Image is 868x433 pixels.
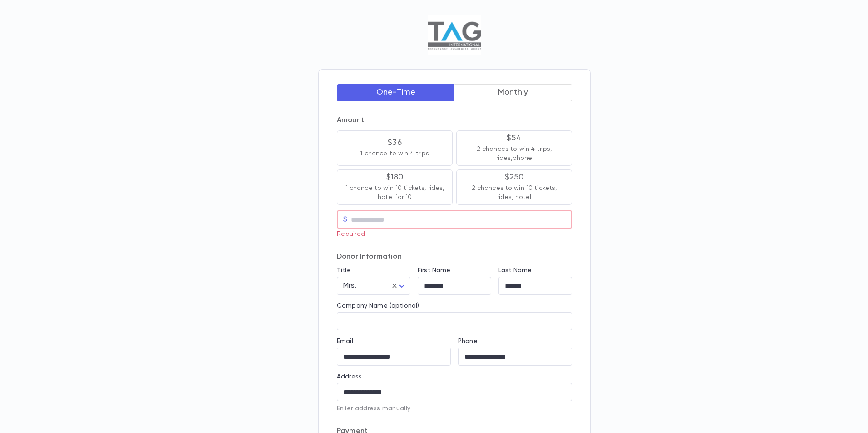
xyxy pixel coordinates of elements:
[337,230,566,238] p: Required
[337,373,362,380] label: Address
[456,169,572,205] button: $2502 chances to win 10 tickets, rides, hotel
[343,215,347,224] p: $
[428,15,480,55] img: Logo
[505,173,524,182] p: $250
[464,184,564,202] p: 2 chances to win 10 tickets, rides, hotel
[388,138,402,147] p: $36
[337,84,455,101] button: One-Time
[343,282,357,289] span: Mrs.
[345,184,445,202] p: 1 chance to win 10 tickets, rides, hotel for 10
[337,267,351,274] label: Title
[337,130,453,166] button: $361 chance to win 4 trips
[337,277,410,295] div: Mrs.
[360,149,429,158] p: 1 chance to win 4 trips
[454,84,572,101] button: Monthly
[337,302,419,309] label: Company Name (optional)
[337,169,453,205] button: $1801 chance to win 10 tickets, rides, hotel for 10
[337,116,572,125] p: Amount
[498,267,532,274] label: Last Name
[458,338,478,345] label: Phone
[464,144,564,163] p: 2 chances to win 4 trips, rides,phone
[337,405,572,412] p: Enter address manually
[418,267,450,274] label: First Name
[337,252,572,261] p: Donor Information
[386,173,404,182] p: $180
[507,134,522,143] p: $54
[337,338,353,345] label: Email
[456,130,572,166] button: $542 chances to win 4 trips, rides,phone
